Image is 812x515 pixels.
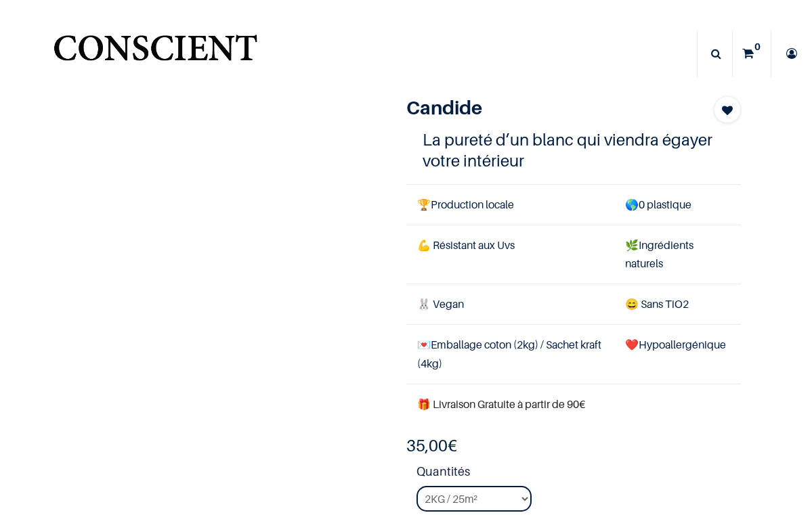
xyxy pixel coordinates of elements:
[406,325,614,384] td: Emballage coton (2kg) / Sachet kraft (4kg)
[406,184,614,225] td: Production locale
[406,96,691,119] h1: Candide
[722,102,733,118] span: Add to wishlist
[406,436,448,455] span: 35,00
[625,238,639,252] span: 🌿
[417,338,431,351] span: 💌
[417,238,515,252] span: 💪 Résistant aux Uvs
[614,184,741,225] td: 0 plastique
[406,436,457,455] b: €
[625,297,647,311] span: 😄 S
[423,129,724,171] h4: La pureté d’un blanc qui viendra égayer votre intérieur
[625,198,639,211] span: 🌎
[751,40,764,53] sup: 0
[417,397,585,411] font: 🎁 Livraison Gratuite à partir de 90€
[614,325,741,384] td: ❤️Hypoallergénique
[614,284,741,325] td: ans TiO2
[714,96,741,123] button: Add to wishlist
[417,198,431,211] span: 🏆
[416,462,742,486] strong: Quantités
[614,225,741,284] td: Ingrédients naturels
[51,27,260,81] img: Conscient
[733,30,771,77] a: 0
[51,27,260,81] a: Logo of Conscient
[417,297,464,311] span: 🐰 Vegan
